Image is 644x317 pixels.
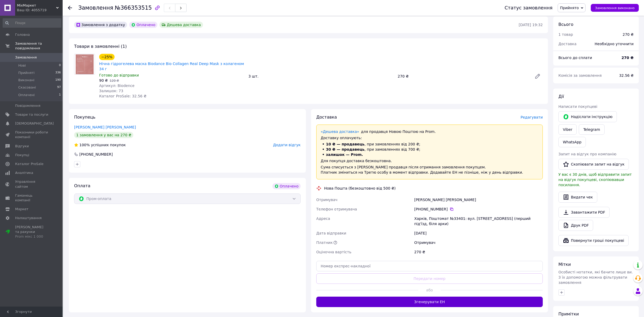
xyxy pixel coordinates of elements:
[15,179,48,189] span: Управління сайтом
[110,79,119,83] span: 120 ₴
[68,5,72,10] div: Повернутися назад
[316,261,543,271] input: Номер експрес-накладної
[413,247,544,257] div: 270 ₴
[17,3,56,8] span: MixМаркет
[592,38,637,50] div: Необхідно уточнити
[326,147,365,151] span: 30 ₴ — продавець
[326,152,363,157] span: залишок — Prom.
[558,192,597,203] button: Видати чек
[115,5,152,11] span: №366353515
[321,165,538,175] div: Сума списується з [PERSON_NAME] продавця після отримання замовлення покупцем. Платник зміниться н...
[55,71,61,75] span: 336
[74,44,127,49] span: Товари в замовленні (1)
[59,63,61,68] span: 0
[396,73,530,80] div: 270 ₴
[558,235,629,246] button: Повернути гроші покупцеві
[558,73,602,78] span: Комісія за замовлення
[623,32,634,37] div: 270 ₴
[316,207,357,211] span: Телефон отримувача
[316,216,330,221] span: Адреса
[321,130,359,134] a: «Дешева доставка»
[558,152,616,156] span: Запит на відгук про компанію
[579,124,604,135] a: Telegram
[558,32,573,37] span: 1 товар
[558,262,571,267] span: Мітки
[558,270,633,285] span: Особисті нотатки, які бачите лише ви. З їх допомогою можна фільтрувати замовлення
[321,142,538,147] li: , при замовленнях від 200 ₴;
[15,225,48,239] span: [PERSON_NAME] та рахунки
[15,171,33,175] span: Аналітика
[558,94,564,99] span: Дії
[619,73,634,78] span: 32.56 ₴
[74,132,133,138] div: 1 замовлення у вас на 270 ₴
[558,56,592,60] span: Всього до сплати
[55,78,61,83] span: 190
[18,85,36,90] span: Скасовані
[99,73,139,77] span: Готово до відправки
[316,115,337,120] span: Доставка
[558,220,593,231] a: Друк PDF
[74,115,96,120] span: Покупець
[414,207,543,212] div: [PHONE_NUMBER]
[15,193,48,203] span: Гаманець компанії
[15,234,48,239] div: Prom мікс 1 000
[558,104,597,109] span: Написати покупцеві
[15,112,48,117] span: Товари та послуги
[18,63,26,68] span: Нові
[519,23,543,27] time: [DATE] 19:32
[99,78,108,83] span: 90 ₴
[99,54,115,60] div: −25%
[558,207,610,218] a: Завантажити PDF
[18,71,34,75] span: Прийняті
[558,111,617,122] button: Надіслати інструкцію
[591,4,639,12] button: Замовлення виконано
[316,231,346,235] span: Дата відправки
[79,143,90,147] span: 100%
[505,5,553,10] div: Статус замовлення
[273,143,301,147] span: Додати відгук
[15,207,28,212] span: Маркет
[74,183,90,188] span: Оплата
[17,8,63,13] div: Ваш ID: 4055719
[99,84,134,88] span: Артикул: Biodence
[558,42,576,46] span: Доставка
[15,153,29,157] span: Покупці
[413,228,544,238] div: [DATE]
[521,115,543,119] span: Редагувати
[272,183,301,189] div: Оплачено
[15,32,30,37] span: Головна
[159,22,203,28] div: Дешева доставка
[3,18,61,28] input: Пошук
[15,121,54,126] span: [DEMOGRAPHIC_DATA]
[321,158,538,163] div: Для покупця доставка безкоштовна.
[18,78,34,83] span: Виконані
[558,159,629,170] button: Скопіювати запит на відгук
[558,312,579,316] span: Примітки
[74,142,126,148] div: успішних покупок
[413,214,544,228] div: Харків, Поштомат №33401: вул. [STREET_ADDRESS] (перший під'їзд, біля арки)
[74,22,127,28] div: Замовлення з додатку
[595,6,635,10] span: Замовлення виконано
[78,5,113,11] span: Замовлення
[18,93,35,97] span: Оплачені
[558,137,586,147] a: WhatsApp
[15,41,63,51] span: Замовлення та повідомлення
[316,240,333,245] span: Платник
[418,287,441,293] span: або
[75,54,93,74] img: Нічна гідрогелева маска Biodance Bio Collagen Real Deep Mask з колагеном 34 г
[15,130,48,139] span: Показники роботи компанії
[74,125,136,129] a: [PERSON_NAME] [PERSON_NAME]
[316,250,351,254] span: Оціночна вартість
[558,124,577,135] a: Viber
[15,103,40,108] span: Повідомлення
[413,238,544,247] div: Отримувач
[79,152,113,157] div: [PHONE_NUMBER]
[15,144,29,149] span: Відгуки
[558,22,573,27] span: Всього
[321,135,538,140] div: Доставку оплачують:
[59,93,61,97] span: 1
[323,186,397,191] div: Нова Пошта (безкоштовно від 500 ₴)
[316,198,337,202] span: Отримувач
[99,94,146,98] span: Каталог ProSale: 32.56 ₴
[413,195,544,204] div: [PERSON_NAME] [PERSON_NAME]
